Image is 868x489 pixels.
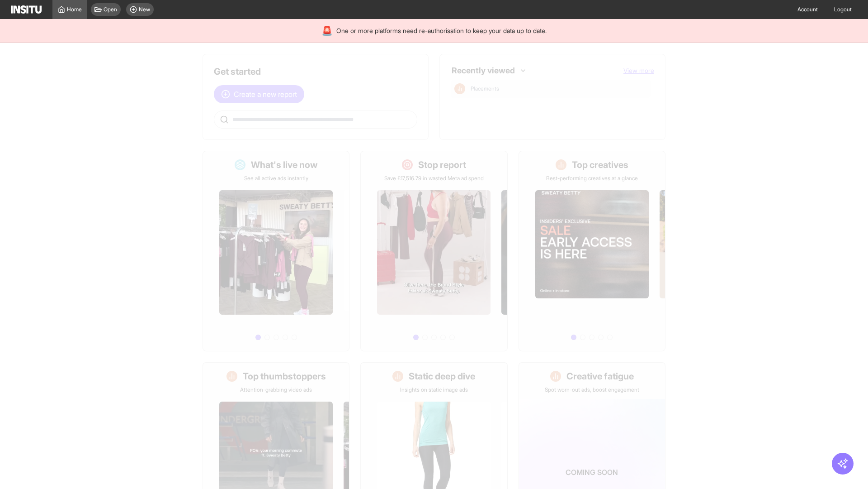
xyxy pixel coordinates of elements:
span: Open [104,6,117,13]
span: One or more platforms need re-authorisation to keep your data up to date. [336,26,547,35]
span: New [139,6,150,13]
span: Home [67,6,82,13]
img: Logo [11,5,42,14]
div: 🚨 [321,24,333,37]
